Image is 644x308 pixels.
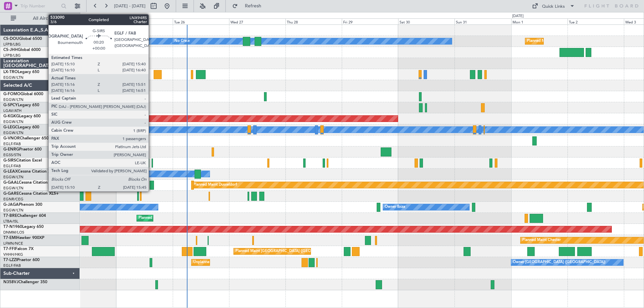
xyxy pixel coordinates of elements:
[3,159,16,163] span: G-SIRS
[229,1,269,11] button: Refresh
[3,108,21,113] a: LGAV/ATH
[513,257,605,267] div: Owner [GEOGRAPHIC_DATA] ([GEOGRAPHIC_DATA])
[229,18,285,24] div: Wed 27
[239,4,267,8] span: Refresh
[3,230,24,235] a: DNMM/LOS
[3,164,21,169] a: EGLF/FAB
[3,42,21,47] a: LFPB/LBG
[3,147,19,151] span: G-ENRG
[3,130,23,135] a: EGGW/LTN
[3,37,19,41] span: CS-DOU
[193,180,237,190] div: Planned Maint Dusseldorf
[118,36,146,46] div: A/C Unavailable
[174,36,190,46] div: No Crew
[529,1,578,11] button: Quick Links
[173,18,229,24] div: Tue 26
[285,18,342,24] div: Thu 28
[3,236,16,240] span: T7-EMI
[3,92,20,96] span: G-FOMO
[3,241,23,246] a: LFMN/NCE
[454,18,511,24] div: Sun 31
[114,3,146,9] span: [DATE] - [DATE]
[512,13,524,19] div: [DATE]
[3,37,42,41] a: CS-DOUGlobal 6500
[3,136,49,140] a: G-VNORChallenger 650
[3,103,18,107] span: G-SPCY
[3,225,22,229] span: T7-N1960
[3,258,40,262] a: T7-LZZIPraetor 600
[116,18,172,24] div: Mon 25
[3,141,21,146] a: EGLF/FAB
[7,13,73,24] button: All Aircraft
[3,170,18,174] span: G-LEAX
[542,3,565,10] div: Quick Links
[3,280,47,284] a: N358VJChallenger 350
[3,214,46,218] a: T7-BREChallenger 604
[3,53,21,58] a: LFPB/LBG
[3,170,55,174] a: G-LEAXCessna Citation XLS
[3,114,19,118] span: G-KGKG
[235,246,347,256] div: Planned Maint [GEOGRAPHIC_DATA] ([GEOGRAPHIC_DATA] Intl)
[3,136,20,140] span: G-VNOR
[3,92,43,96] a: G-FOMOGlobal 6000
[3,48,41,52] a: CS-JHHGlobal 6000
[568,18,624,24] div: Tue 2
[3,152,21,158] a: EGSS/STN
[3,263,21,268] a: EGLF/FAB
[3,147,42,151] a: G-ENRGPraetor 600
[3,258,17,262] span: T7-LZZI
[3,181,59,185] a: G-GAALCessna Citation XLS+
[3,103,39,107] a: G-SPCYLegacy 650
[527,36,633,46] div: Planned Maint [GEOGRAPHIC_DATA] ([GEOGRAPHIC_DATA])
[398,18,454,24] div: Sat 30
[3,181,19,185] span: G-GAAL
[3,280,18,284] span: N358VJ
[3,208,23,213] a: EGGW/LTN
[3,70,18,74] span: LX-TRO
[3,125,18,129] span: G-LEGC
[139,213,219,223] div: Planned Maint Warsaw ([GEOGRAPHIC_DATA])
[17,16,71,21] span: All Aircraft
[511,18,568,24] div: Mon 1
[3,119,23,124] a: EGGW/LTN
[3,186,23,191] a: EGGW/LTN
[3,192,59,196] a: G-GARECessna Citation XLS+
[522,235,561,245] div: Planned Maint Chester
[3,219,18,224] a: LTBA/ISL
[3,97,23,102] a: EGGW/LTN
[3,114,41,118] a: G-KGKGLegacy 600
[385,202,405,212] div: Owner Ibiza
[3,225,44,229] a: T7-N1960Legacy 650
[81,13,93,19] div: [DATE]
[3,247,34,251] a: T7-FFIFalcon 7X
[193,257,304,267] div: Unplanned Maint [GEOGRAPHIC_DATA] ([GEOGRAPHIC_DATA])
[60,18,116,24] div: Sun 24
[3,70,39,74] a: LX-TROLegacy 650
[3,252,23,257] a: VHHH/HKG
[3,192,19,196] span: G-GARE
[20,1,59,11] input: Trip Number
[3,159,42,163] a: G-SIRSCitation Excel
[3,214,17,218] span: T7-BRE
[342,18,398,24] div: Fri 29
[3,203,42,207] a: G-JAGAPhenom 300
[3,175,23,180] a: EGGW/LTN
[3,197,23,202] a: EGNR/CEG
[3,236,44,240] a: T7-EMIHawker 900XP
[3,48,18,52] span: CS-JHH
[3,75,23,80] a: EGGW/LTN
[3,247,15,251] span: T7-FFI
[3,125,39,129] a: G-LEGCLegacy 600
[3,203,19,207] span: G-JAGA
